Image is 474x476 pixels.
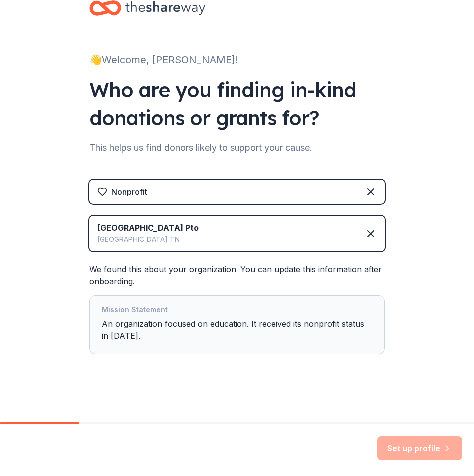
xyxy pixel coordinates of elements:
[102,304,372,346] div: An organization focused on education. It received its nonprofit status in [DATE].
[102,304,372,318] div: Mission Statement
[111,186,147,198] div: Nonprofit
[97,234,199,245] div: [GEOGRAPHIC_DATA] TN
[89,52,385,68] div: 👋 Welcome, [PERSON_NAME]!
[89,263,385,354] div: We found this about your organization. You can update this information after onboarding.
[89,140,385,156] div: This helps us find donors likely to support your cause.
[89,76,385,132] div: Who are you finding in-kind donations or grants for?
[97,222,199,234] div: [GEOGRAPHIC_DATA] Pto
